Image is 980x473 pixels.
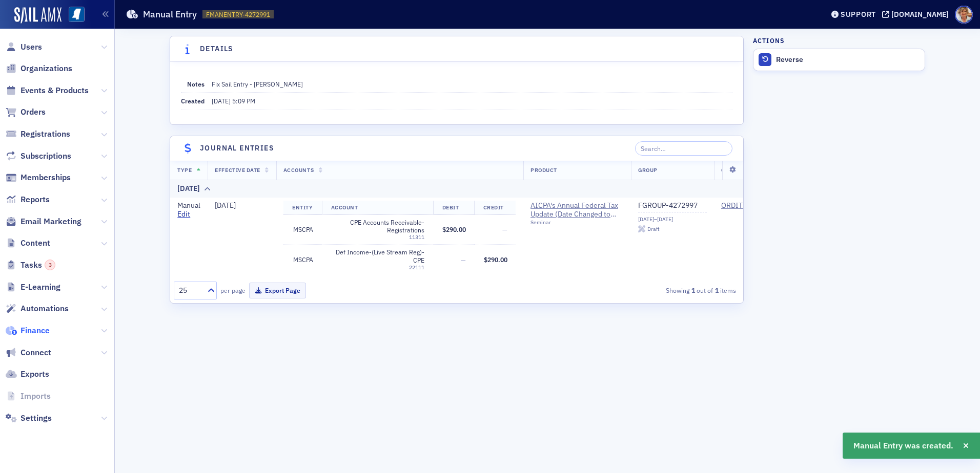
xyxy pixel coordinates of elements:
a: Exports [6,369,49,380]
a: Reports [6,194,50,205]
span: Exports [21,369,49,380]
span: Orders [21,106,46,118]
td: MSCPA [283,214,322,245]
a: ORDITM-4234976 [721,201,780,210]
span: $290.00 [484,255,507,264]
span: CPE Accounts Receivable-Registrations [331,219,424,234]
span: Def Income-(Live Stream Reg)-CPE [331,248,424,264]
td: MSCPA [283,245,322,274]
a: Content [6,238,50,249]
span: Automations [21,303,69,314]
a: Finance [6,325,50,336]
a: Email Marketing [6,216,81,227]
th: Account [322,201,433,215]
span: Users [21,41,42,53]
span: Settings [21,413,52,424]
span: Content [21,238,50,249]
a: Connect [6,347,51,358]
span: Group [638,166,658,174]
span: E-Learning [21,282,60,293]
div: Draft [647,226,660,232]
dd: Fix Sail Entry - [PERSON_NAME] [212,76,732,92]
span: FMANENTRY-4272991 [206,10,270,19]
div: [DATE] [177,183,200,194]
a: Tasks3 [6,260,55,271]
span: Order Item [721,166,755,174]
a: E-Learning [6,282,60,293]
button: Export Page [249,283,306,298]
div: 3 [45,260,55,270]
span: Memberships [21,172,71,183]
span: Product [530,166,557,174]
h1: Manual Entry [143,8,197,20]
a: Settings [6,413,52,424]
div: Support [841,10,876,19]
div: Showing out of items [556,286,737,295]
a: Memberships [6,172,71,183]
button: Reverse [753,49,925,71]
div: 25 [179,285,201,296]
a: Organizations [6,63,72,74]
label: per page [220,286,246,295]
a: Imports [6,391,51,402]
a: Orders [6,106,46,118]
img: SailAMX [14,7,62,24]
span: Created [181,97,205,105]
span: Connect [21,347,51,358]
span: $290.00 [442,225,466,233]
span: Subscriptions [21,150,71,162]
span: Manual [177,201,200,219]
a: AICPA's Annual Federal Tax Update (Date Changed to [DATE]) [530,201,624,219]
a: Subscriptions [6,150,71,162]
span: Accounts [283,166,314,174]
span: Imports [21,391,51,402]
div: 11311 [331,234,424,241]
span: Notes [187,80,205,88]
span: [DATE] [212,97,232,105]
span: Type [177,166,192,174]
span: 5:09 PM [232,97,255,105]
span: Profile [955,6,973,24]
a: Edit [177,210,190,219]
div: [DOMAIN_NAME] [891,10,949,19]
span: Finance [21,325,50,336]
span: Manual Entry was created. [853,440,953,452]
strong: 1 [689,286,697,295]
th: Entity [283,201,322,215]
h4: Journal Entries [200,143,274,154]
span: Events & Products [21,85,89,96]
span: Reports [21,194,50,205]
a: Users [6,41,42,53]
span: Effective Date [215,166,260,174]
span: — [502,225,507,233]
input: Search… [635,141,733,156]
div: 22111 [331,264,424,271]
h4: Actions [753,36,785,45]
span: Tasks [21,260,55,271]
th: Debit [433,201,475,215]
span: — [461,255,466,264]
a: Automations [6,303,69,314]
span: Organizations [21,63,72,74]
strong: 1 [713,286,720,295]
a: Events & Products [6,85,89,96]
button: [DOMAIN_NAME] [882,11,952,18]
h4: Details [200,44,234,54]
img: SailAMX [69,7,85,23]
div: Seminar [530,219,624,226]
th: Credit [474,201,516,215]
div: Reverse [776,55,920,64]
span: Registrations [21,128,70,140]
a: Registrations [6,128,70,140]
a: FGROUP-4272997 [638,201,707,210]
div: [DATE]–[DATE] [638,216,707,223]
span: Email Marketing [21,216,81,227]
a: View Homepage [62,7,85,24]
span: [DATE] [215,201,236,210]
